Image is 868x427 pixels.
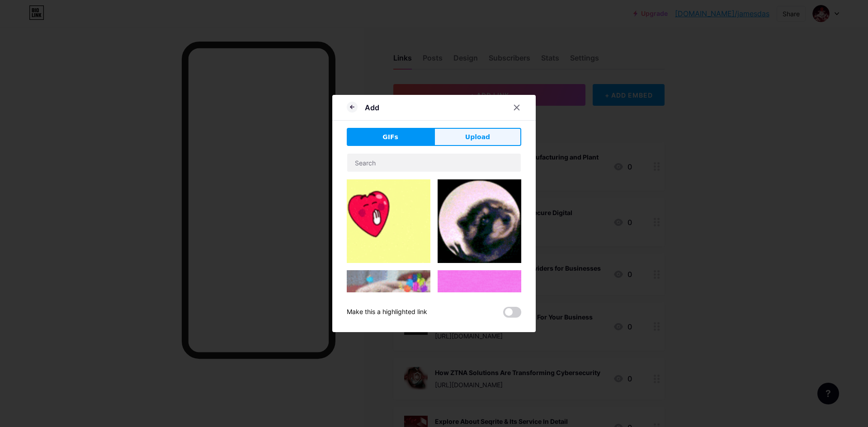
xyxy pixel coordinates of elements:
div: Make this a highlighted link [347,307,427,318]
button: GIFs [347,128,434,146]
div: Add [365,102,379,113]
img: Gihpy [438,179,521,263]
img: Gihpy [347,270,430,380]
img: Gihpy [347,179,430,263]
button: Upload [434,128,521,146]
span: Upload [465,132,490,142]
img: Gihpy [438,270,521,352]
span: GIFs [382,132,398,142]
input: Search [347,154,521,172]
